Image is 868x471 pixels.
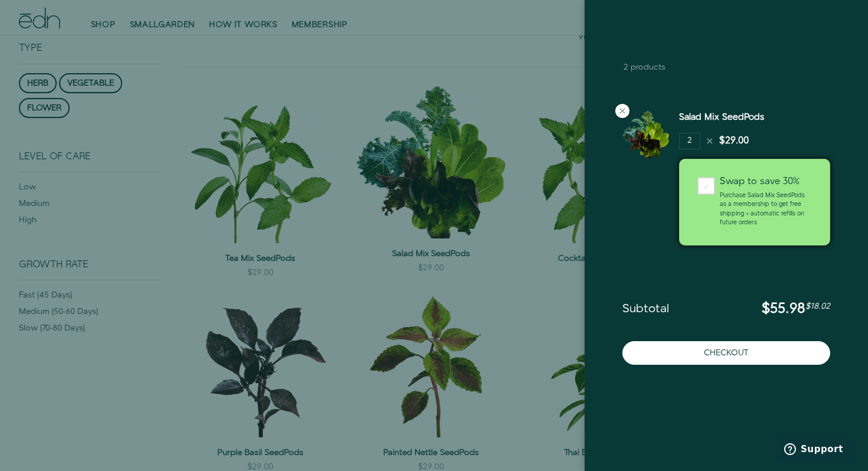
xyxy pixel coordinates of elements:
img: Salad Mix SeedPods [622,111,670,158]
a: Cart [624,38,688,59]
span: $55.98 [762,299,805,319]
span: $18.02 [805,300,830,312]
p: Purchase Salad Mix SeedPods as a membership to get free shipping + automatic refills on future or... [720,191,812,227]
a: Salad Mix SeedPods [679,111,764,123]
div: ✓ [697,177,715,195]
span: Subtotal [622,302,669,316]
span: products [631,61,665,73]
iframe: Opens a widget where you can find more information [776,436,856,465]
button: Checkout [622,341,830,365]
div: $29.00 [719,135,749,148]
div: Swap to save 30% [720,177,812,187]
span: 2 [624,61,628,73]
